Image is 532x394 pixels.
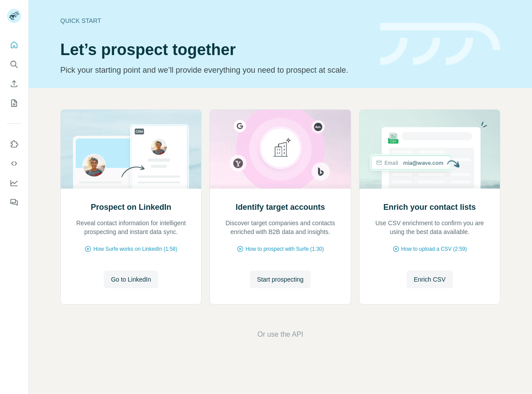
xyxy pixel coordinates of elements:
h2: Prospect on LinkedIn [91,201,171,213]
span: Go to LinkedIn [111,275,151,284]
button: Or use the API [257,329,303,340]
span: Enrich CSV [414,275,445,284]
button: Enrich CSV [7,76,21,92]
img: Prospect on LinkedIn [60,110,202,189]
button: Dashboard [7,175,21,191]
h2: Identify target accounts [235,201,325,213]
button: Feedback [7,194,21,210]
button: Use Surfe on LinkedIn [7,136,21,152]
span: How to upload a CSV (2:59) [401,245,467,253]
img: Identify target accounts [209,110,351,189]
button: Quick start [7,37,21,53]
button: Search [7,56,21,72]
button: My lists [7,95,21,111]
p: Use CSV enrichment to confirm you are using the best data available. [368,219,491,236]
button: Go to LinkedIn [104,271,158,288]
h1: Let’s prospect together [60,41,370,59]
img: banner [380,23,500,66]
p: Reveal contact information for intelligent prospecting and instant data sync. [70,219,192,236]
img: Enrich your contact lists [359,110,500,189]
div: Quick start [60,16,370,25]
button: Use Surfe API [7,156,21,171]
span: How Surfe works on LinkedIn (1:58) [93,245,177,253]
p: Pick your starting point and we’ll provide everything you need to prospect at scale. [60,64,370,76]
button: Enrich CSV [407,271,452,288]
span: Start prospecting [257,275,304,284]
h2: Enrich your contact lists [383,201,476,213]
button: Start prospecting [250,271,311,288]
p: Discover target companies and contacts enriched with B2B data and insights. [219,219,341,236]
span: How to prospect with Surfe (1:30) [246,245,324,253]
